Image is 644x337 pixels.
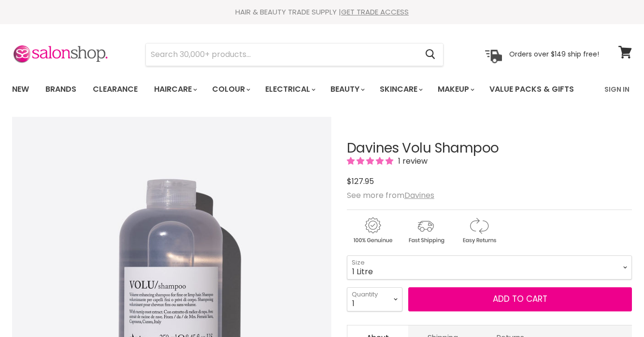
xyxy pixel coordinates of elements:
[347,190,434,201] span: See more from
[395,155,428,167] span: 1 review
[347,155,395,167] span: 5.00 stars
[347,176,374,187] span: $127.95
[145,43,444,66] form: Product
[86,79,145,99] a: Clearance
[372,79,429,99] a: Skincare
[400,216,451,245] img: shipping.gif
[347,141,632,156] h1: Davines Volu Shampoo
[258,79,321,99] a: Electrical
[5,75,590,103] ul: Main menu
[323,79,371,99] a: Beauty
[205,79,256,99] a: Colour
[404,190,434,201] a: Davines
[5,79,36,99] a: New
[408,287,632,311] button: Add to cart
[341,7,409,17] a: GET TRADE ACCESS
[599,79,635,99] a: Sign In
[509,50,599,58] p: Orders over $149 ship free!
[430,79,480,99] a: Makeup
[482,79,581,99] a: Value Packs & Gifts
[347,287,402,311] select: Quantity
[147,79,203,99] a: Haircare
[417,43,443,66] button: Search
[146,43,417,66] input: Search
[453,216,504,245] img: returns.gif
[493,293,547,305] span: Add to cart
[38,79,84,99] a: Brands
[347,216,398,245] img: genuine.gif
